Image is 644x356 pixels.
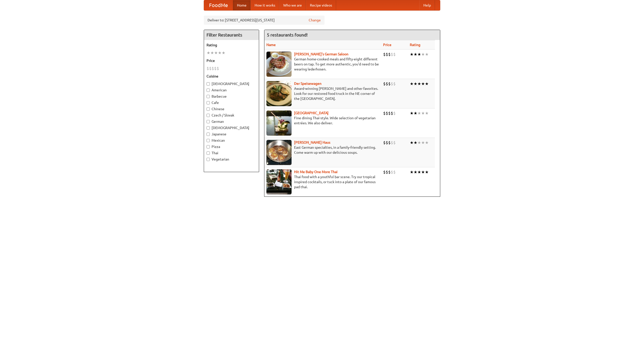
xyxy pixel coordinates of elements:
li: $ [388,169,391,175]
li: ★ [410,110,414,116]
input: [DEMOGRAPHIC_DATA] [207,82,210,86]
a: Who we are [279,0,306,10]
li: $ [386,110,388,116]
li: $ [388,140,391,145]
a: [GEOGRAPHIC_DATA] [294,111,329,115]
img: esthers.jpg [266,52,292,77]
li: $ [393,52,396,57]
li: ★ [218,50,222,56]
p: Thai food with a youthful bar scene. Try our tropical inspired cocktails, or tuck into a plate of... [266,174,379,189]
input: Thai [207,151,210,155]
li: $ [383,169,386,175]
h5: Price [207,58,256,63]
input: [DEMOGRAPHIC_DATA] [207,126,210,130]
a: Price [383,43,391,47]
li: ★ [425,140,429,145]
li: $ [388,52,391,57]
a: How it works [251,0,279,10]
a: Change [309,18,321,23]
li: ★ [214,50,218,56]
label: [DEMOGRAPHIC_DATA] [207,125,256,130]
li: ★ [414,169,417,175]
li: ★ [414,140,417,145]
h4: Filter Restaurants [204,30,259,40]
li: ★ [425,169,429,175]
p: East German specialties, in a family-friendly setting. Come warm up with our delicious soups. [266,145,379,155]
li: ★ [210,50,214,56]
input: Vegetarian [207,158,210,161]
img: speisewagen.jpg [266,81,292,106]
li: ★ [425,81,429,87]
ng-pluralize: 5 restaurants found! [267,32,308,37]
input: German [207,120,210,123]
label: German [207,119,256,124]
li: ★ [414,110,417,116]
h5: Cuisine [207,74,256,79]
li: ★ [421,110,425,116]
li: $ [383,140,386,145]
li: ★ [410,81,414,87]
label: Thai [207,150,256,155]
p: Award-winning [PERSON_NAME] and other favorites. Look for our restored food truck in the NE corne... [266,86,379,101]
li: ★ [417,81,421,87]
li: $ [386,140,388,145]
label: American [207,88,256,93]
label: [DEMOGRAPHIC_DATA] [207,81,256,86]
input: Czech / Slovak [207,114,210,117]
li: $ [388,81,391,87]
li: ★ [417,140,421,145]
h5: Rating [207,43,256,48]
li: $ [386,169,388,175]
li: $ [212,66,214,71]
li: $ [391,52,393,57]
a: [PERSON_NAME] Haus [294,140,330,144]
li: $ [393,169,396,175]
li: ★ [410,140,414,145]
li: $ [214,66,217,71]
li: ★ [421,140,425,145]
li: $ [386,52,388,57]
li: ★ [421,52,425,57]
li: $ [383,81,386,87]
li: ★ [417,169,421,175]
li: ★ [421,81,425,87]
li: ★ [417,52,421,57]
li: ★ [222,50,225,56]
label: Cafe [207,100,256,105]
label: Pizza [207,144,256,149]
input: Cafe [207,101,210,104]
li: $ [391,110,393,116]
a: FoodMe [204,0,233,10]
label: Barbecue [207,94,256,99]
li: ★ [414,81,417,87]
li: ★ [414,52,417,57]
li: ★ [425,110,429,116]
li: ★ [410,169,414,175]
a: [PERSON_NAME]'s German Saloon [294,52,348,56]
li: $ [383,110,386,116]
input: Chinese [207,107,210,111]
img: kohlhaus.jpg [266,140,292,165]
li: ★ [410,52,414,57]
li: $ [383,52,386,57]
li: $ [393,140,396,145]
li: $ [388,110,391,116]
a: Recipe videos [306,0,336,10]
label: Mexican [207,138,256,143]
a: Hit Me Baby One More Thai [294,170,338,174]
li: ★ [425,52,429,57]
a: Rating [410,43,420,47]
div: Deliver to: [STREET_ADDRESS][US_STATE] [204,16,325,25]
img: babythai.jpg [266,169,292,194]
li: $ [386,81,388,87]
a: Der Speisewagen [294,82,321,86]
label: Czech / Slovak [207,113,256,118]
input: Barbecue [207,95,210,98]
li: ★ [421,169,425,175]
li: ★ [417,110,421,116]
li: $ [217,66,219,71]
